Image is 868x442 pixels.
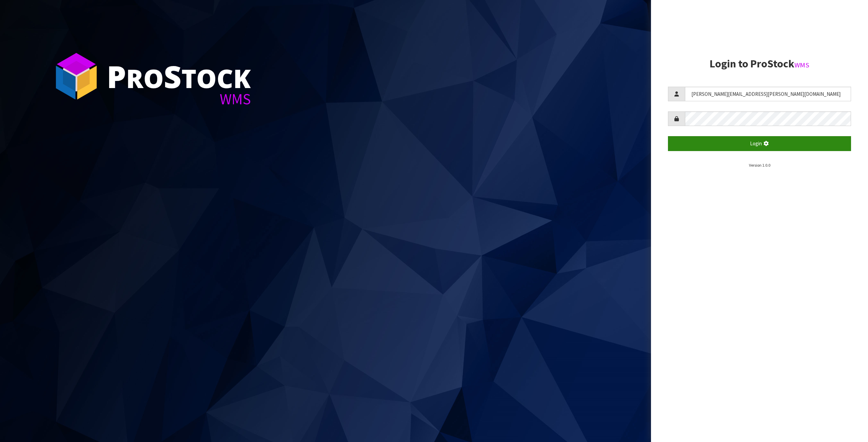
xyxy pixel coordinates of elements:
div: ro tock [107,61,251,91]
div: WMS [107,91,251,107]
img: ProStock Cube [51,51,102,102]
small: WMS [794,61,809,69]
h2: Login to ProStock [668,58,851,70]
small: Version 1.0.0 [749,163,770,168]
span: P [107,56,126,97]
input: Username [685,87,851,101]
span: S [164,56,181,97]
button: Login [668,136,851,151]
